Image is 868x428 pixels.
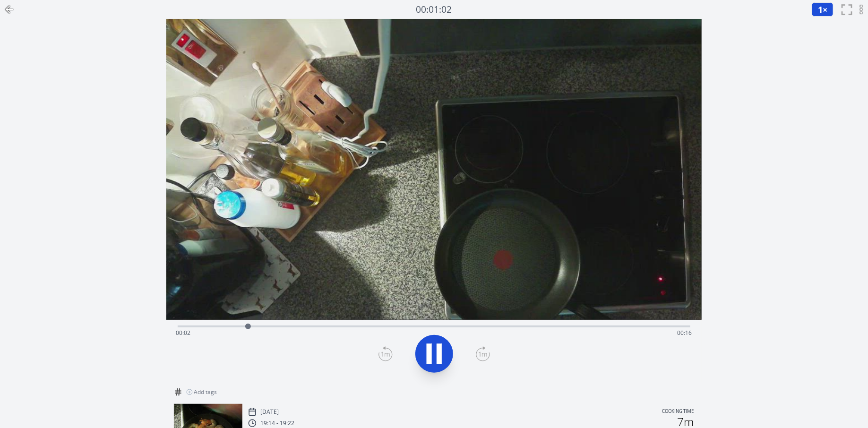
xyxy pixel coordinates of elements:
[662,408,694,416] p: Cooking time
[678,416,694,428] h2: 7m
[416,3,452,17] a: 00:01:02
[678,329,692,337] span: 00:16
[176,329,190,337] span: 00:02
[260,408,279,416] p: [DATE]
[182,385,221,400] button: Add tags
[260,419,294,427] p: 19:14 - 19:22
[812,2,834,17] button: 1×
[818,4,823,15] span: 1
[194,388,217,396] span: Add tags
